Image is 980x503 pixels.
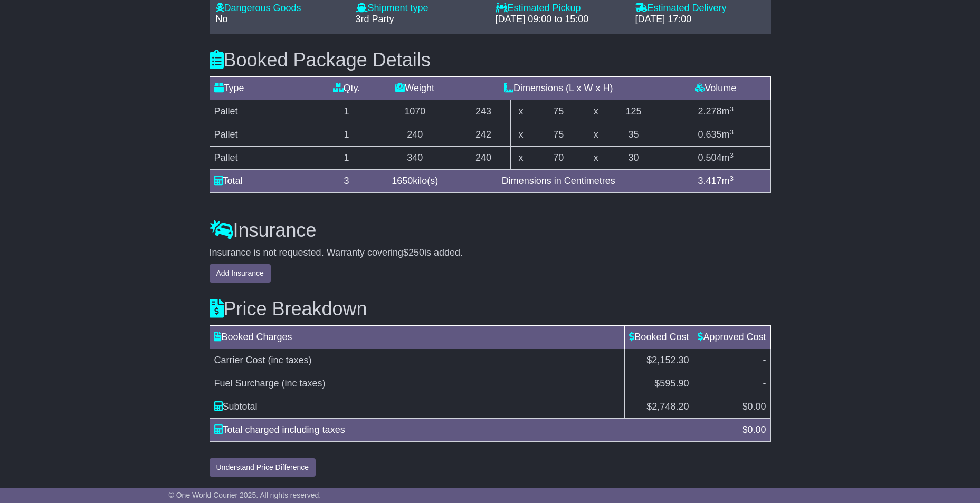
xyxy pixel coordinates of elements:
td: $ [693,395,770,419]
td: Approved Cost [693,326,770,349]
h3: Insurance [210,220,771,241]
div: Total charged including taxes [209,423,737,437]
span: Carrier Cost [214,355,265,365]
td: m [661,123,770,147]
td: Pallet [210,123,319,147]
div: $ [737,423,771,437]
td: Booked Charges [210,326,625,349]
button: Understand Price Difference [210,458,316,477]
span: - [763,355,766,365]
td: x [511,100,531,123]
td: x [511,123,531,147]
span: $2,152.30 [646,355,689,365]
td: 30 [606,147,661,170]
td: m [661,170,770,193]
td: $ [625,395,693,419]
td: x [586,147,606,170]
td: 240 [456,147,511,170]
td: x [586,123,606,147]
td: Volume [661,77,770,100]
div: [DATE] 17:00 [635,14,765,25]
td: Weight [374,77,456,100]
span: 0.00 [747,401,766,412]
div: [DATE] 09:00 to 15:00 [496,14,625,25]
td: 243 [456,100,511,123]
div: Insurance is not requested. Warranty covering is added. [210,247,771,259]
td: x [586,100,606,123]
td: Pallet [210,100,319,123]
span: - [763,378,766,389]
sup: 3 [729,175,734,182]
td: Booked Cost [625,326,693,349]
td: Type [210,77,319,100]
span: 3.417 [698,176,721,186]
sup: 3 [729,105,734,113]
td: 1 [319,100,374,123]
span: 0.00 [747,424,766,435]
td: Dimensions (L x W x H) [456,77,661,100]
td: 1 [319,123,374,147]
td: 340 [374,147,456,170]
button: Add Insurance [210,264,271,283]
span: 3rd Party [356,14,394,24]
td: 1 [319,147,374,170]
span: (inc taxes) [282,378,326,389]
div: Estimated Delivery [635,3,765,14]
td: Subtotal [210,395,625,419]
span: $250 [403,247,424,258]
td: Qty. [319,77,374,100]
span: 0.504 [698,152,721,163]
td: 125 [606,100,661,123]
td: 75 [531,100,586,123]
sup: 3 [729,128,734,136]
span: © One World Courier 2025. All rights reserved. [169,491,321,499]
div: Estimated Pickup [496,3,625,14]
h3: Booked Package Details [210,50,771,71]
td: 240 [374,123,456,147]
h3: Price Breakdown [210,298,771,320]
td: kilo(s) [374,170,456,193]
td: Pallet [210,147,319,170]
span: 1650 [392,176,413,186]
td: x [511,147,531,170]
div: Dangerous Goods [216,3,345,14]
div: Shipment type [356,3,485,14]
td: 35 [606,123,661,147]
td: 3 [319,170,374,193]
span: $595.90 [654,378,689,389]
span: Fuel Surcharge [214,378,279,389]
td: 242 [456,123,511,147]
span: No [216,14,228,24]
td: Dimensions in Centimetres [456,170,661,193]
span: 2.278 [698,106,721,117]
sup: 3 [729,151,734,159]
td: 70 [531,147,586,170]
span: (inc taxes) [268,355,312,365]
span: 0.635 [698,129,721,140]
td: 75 [531,123,586,147]
td: 1070 [374,100,456,123]
td: Total [210,170,319,193]
td: m [661,147,770,170]
td: m [661,100,770,123]
span: 2,748.20 [652,401,689,412]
